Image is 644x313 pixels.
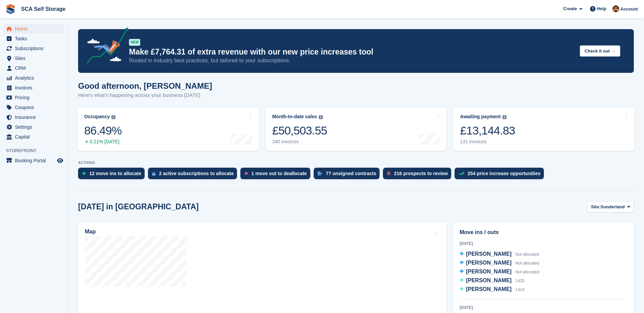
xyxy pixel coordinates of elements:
[15,44,56,53] span: Subscriptions
[515,287,525,292] span: 1414
[326,171,376,176] div: 77 unsigned contracts
[515,252,539,257] span: Not allocated
[466,251,512,257] span: [PERSON_NAME]
[78,161,634,165] p: ACTIONS
[466,277,512,283] span: [PERSON_NAME]
[77,108,259,151] a: Occupancy 86.49% 0.21% [DATE]
[159,171,234,176] div: 2 active subscriptions to allocate
[15,132,56,142] span: Capital
[460,259,539,268] a: [PERSON_NAME] Not allocated
[82,171,86,175] img: move_ins_to_allocate_icon-fdf77a2bb77ea45bf5b3d319d69a93e2d87916cf1d5bf7949dd705db3b84f3ca.svg
[383,168,455,183] a: 216 prospects to review
[502,115,507,119] img: icon-info-grey-7440780725fd019a000dd9b08b2336e03edf1995a4989e88bcd33f0948082b44.svg
[15,73,56,83] span: Analytics
[15,63,56,73] span: CRM
[3,83,64,92] a: menu
[460,114,501,120] div: Awaiting payment
[78,202,199,211] h2: [DATE] in [GEOGRAPHIC_DATA]
[272,139,327,145] div: 340 invoices
[129,47,574,57] p: Make £7,764.31 of extra revenue with our new price increases tool
[314,168,383,183] a: 77 unsigned contracts
[591,204,601,210] span: Site:
[563,5,577,12] span: Create
[460,285,525,294] a: [PERSON_NAME] 1414
[587,201,634,212] button: Site: Sunderland
[3,63,64,73] a: menu
[515,270,539,274] span: Not allocated
[466,286,512,292] span: [PERSON_NAME]
[460,139,515,145] div: 131 invoices
[319,115,323,119] img: icon-info-grey-7440780725fd019a000dd9b08b2336e03edf1995a4989e88bcd33f0948082b44.svg
[81,27,129,66] img: price-adjustments-announcement-icon-8257ccfd72463d97f412b2fc003d46551f7dbcb40ab6d574587a9cd5c0d94...
[455,168,547,183] a: 254 price increase opportunities
[272,124,327,138] div: £50,503.55
[620,6,638,13] span: Account
[5,4,16,14] img: stora-icon-8386f47178a22dfd0bd8f6a31ec36ba5ce8667c1dd55bd0f319d3a0aa187defe.svg
[84,114,110,120] div: Occupancy
[3,34,64,43] a: menu
[265,108,447,151] a: Month-to-date sales £50,503.55 340 invoices
[460,241,627,247] div: [DATE]
[515,261,539,266] span: Not allocated
[3,156,64,165] a: menu
[89,171,141,176] div: 12 move ins to allocate
[152,171,155,176] img: active_subscription_to_allocate_icon-d502201f5373d7db506a760aba3b589e785aa758c864c3986d89f69b8ff3...
[515,278,525,283] span: 1420
[460,124,515,138] div: £13,144.83
[460,305,627,311] div: [DATE]
[460,228,627,236] h2: Move ins / outs
[460,276,525,285] a: [PERSON_NAME] 1420
[459,172,464,175] img: price_increase_opportunities-93ffe204e8149a01c8c9dc8f82e8f89637d9d84a8eef4429ea346261dce0b2c0.svg
[460,268,539,276] a: [PERSON_NAME] Not allocated
[466,269,512,274] span: [PERSON_NAME]
[3,112,64,122] a: menu
[251,171,307,176] div: 1 move out to deallocate
[15,93,56,102] span: Pricing
[612,5,619,12] img: Sarah Race
[111,115,115,119] img: icon-info-grey-7440780725fd019a000dd9b08b2336e03edf1995a4989e88bcd33f0948082b44.svg
[78,81,212,90] h1: Good afternoon, [PERSON_NAME]
[460,250,539,259] a: [PERSON_NAME] Not allocated
[15,34,56,43] span: Tasks
[3,93,64,102] a: menu
[394,171,448,176] div: 216 prospects to review
[15,112,56,122] span: Insurance
[15,103,56,112] span: Coupons
[3,24,64,34] a: menu
[3,132,64,142] a: menu
[18,3,68,15] a: SCA Self Storage
[78,168,148,183] a: 12 move ins to allocate
[580,45,620,57] button: Check it out →
[466,260,512,266] span: [PERSON_NAME]
[601,204,625,210] span: Sunderland
[56,156,64,165] a: Preview store
[15,122,56,132] span: Settings
[148,168,240,183] a: 2 active subscriptions to allocate
[597,5,606,12] span: Help
[6,147,68,154] span: Storefront
[318,171,323,175] img: contract_signature_icon-13c848040528278c33f63329250d36e43548de30e8caae1d1a13099fd9432cc5.svg
[272,114,317,120] div: Month-to-date sales
[129,39,140,46] div: NEW
[467,171,540,176] div: 254 price increase opportunities
[240,168,313,183] a: 1 move out to deallocate
[85,229,96,235] h2: Map
[3,122,64,132] a: menu
[15,54,56,63] span: Sites
[129,57,574,64] p: Rooted in industry best practices, but tailored to your subscriptions.
[3,103,64,112] a: menu
[453,108,634,151] a: Awaiting payment £13,144.83 131 invoices
[3,54,64,63] a: menu
[15,156,56,165] span: Booking Portal
[244,171,248,175] img: move_outs_to_deallocate_icon-f764333ba52eb49d3ac5e1228854f67142a1ed5810a6f6cc68b1a99e826820c5.svg
[387,171,390,175] img: prospect-51fa495bee0391a8d652442698ab0144808aea92771e9ea1ae160a38d050c398.svg
[15,83,56,92] span: Invoices
[15,24,56,34] span: Home
[78,91,212,99] p: Here's what's happening across your business [DATE]
[84,124,122,138] div: 86.49%
[84,139,122,145] div: 0.21% [DATE]
[3,73,64,83] a: menu
[3,44,64,53] a: menu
